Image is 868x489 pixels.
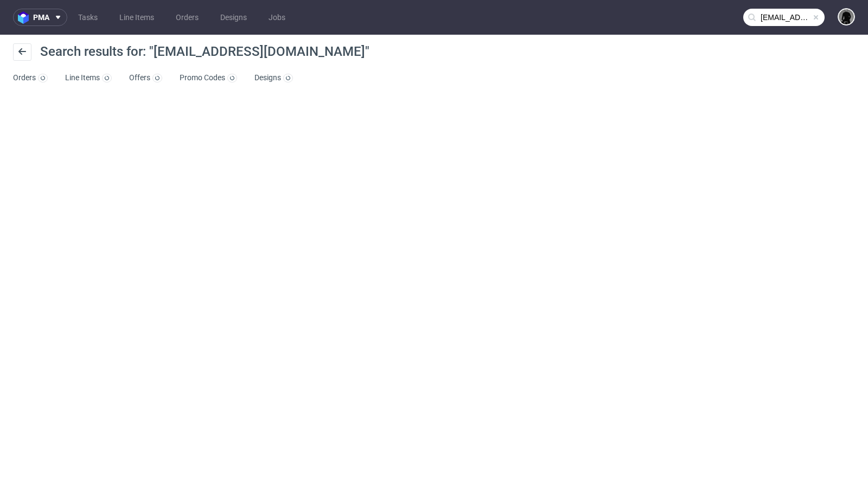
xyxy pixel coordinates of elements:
[40,44,369,59] span: Search results for: "[EMAIL_ADDRESS][DOMAIN_NAME]"
[72,9,104,26] a: Tasks
[65,69,112,87] a: Line Items
[113,9,161,26] a: Line Items
[839,9,854,24] img: Dawid Urbanowicz
[262,9,292,26] a: Jobs
[180,69,237,87] a: Promo Codes
[214,9,253,26] a: Designs
[13,69,48,87] a: Orders
[33,14,49,21] span: pma
[169,9,205,26] a: Orders
[13,9,67,26] button: pma
[254,69,293,87] a: Designs
[129,69,162,87] a: Offers
[18,11,33,24] img: logo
